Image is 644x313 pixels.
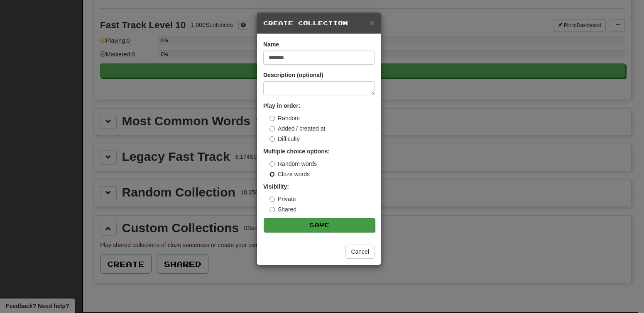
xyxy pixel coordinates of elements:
label: Name [263,40,279,49]
input: Cloze words [269,172,275,177]
input: Private [269,197,275,202]
button: Cancel [345,245,375,259]
input: Random words [269,161,275,167]
label: Private [269,195,296,203]
strong: Visibility: [263,183,289,190]
input: Shared [269,207,275,212]
label: Difficulty [269,135,300,143]
label: Random words [269,160,317,168]
button: Save [264,218,375,232]
label: Description (optional) [263,71,323,79]
label: Cloze words [269,170,310,178]
input: Difficulty [269,136,275,142]
label: Added / created at [269,124,325,133]
strong: Multiple choice options: [263,148,330,155]
input: Added / created at [269,126,275,131]
span: × [370,18,375,27]
strong: Play in order: [263,102,300,109]
h5: Create Collection [263,19,375,27]
button: Close [370,18,375,27]
label: Shared [269,205,296,214]
input: Random [269,116,275,121]
label: Random [269,114,300,122]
